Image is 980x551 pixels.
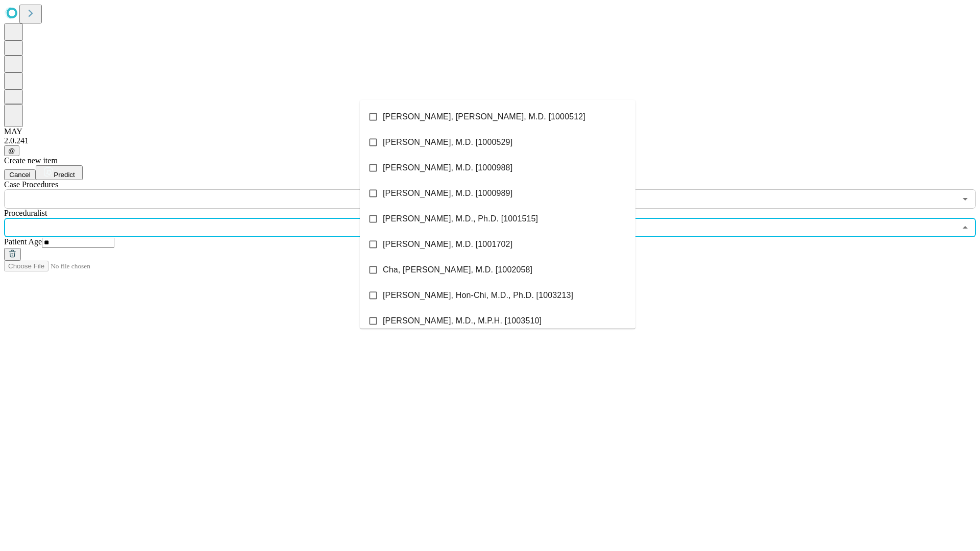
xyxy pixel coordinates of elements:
[4,145,19,156] button: @
[4,136,976,145] div: 2.0.241
[383,289,573,302] span: [PERSON_NAME], Hon-Chi, M.D., Ph.D. [1003213]
[4,156,58,165] span: Create new item
[958,192,972,206] button: Open
[54,171,75,179] span: Predict
[8,147,15,155] span: @
[4,180,58,189] span: Scheduled Procedure
[383,187,512,199] span: [PERSON_NAME], M.D. [1000989]
[4,127,976,136] div: MAY
[383,213,538,225] span: [PERSON_NAME], M.D., Ph.D. [1001515]
[958,220,972,235] button: Close
[383,315,542,327] span: [PERSON_NAME], M.D., M.P.H. [1003510]
[383,162,512,174] span: [PERSON_NAME], M.D. [1000988]
[9,171,31,179] span: Cancel
[383,136,512,148] span: [PERSON_NAME], M.D. [1000529]
[4,209,47,217] span: Proceduralist
[383,264,532,276] span: Cha, [PERSON_NAME], M.D. [1002058]
[4,237,42,246] span: Patient Age
[36,165,83,180] button: Predict
[4,169,36,180] button: Cancel
[383,238,512,251] span: [PERSON_NAME], M.D. [1001702]
[383,111,585,123] span: [PERSON_NAME], [PERSON_NAME], M.D. [1000512]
